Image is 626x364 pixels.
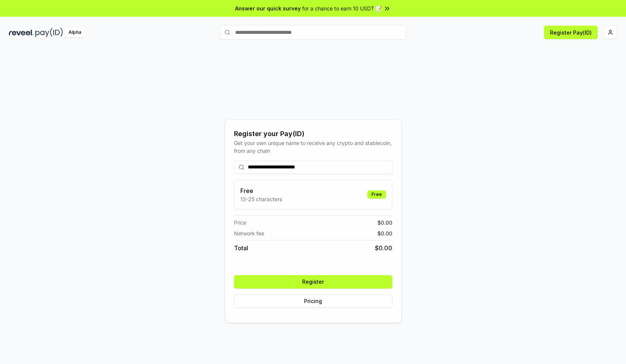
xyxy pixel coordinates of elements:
span: Total [234,244,248,252]
span: $ 0.00 [377,229,392,237]
span: $ 0.00 [375,244,392,252]
span: Price [234,219,246,226]
div: Get your own unique name to receive any crypto and stablecoin, from any chain [234,139,392,155]
span: Network fee [234,229,264,237]
div: Free [367,190,386,199]
button: Register Pay(ID) [544,26,598,39]
button: Pricing [234,294,392,308]
img: pay_id [35,28,63,37]
div: Register your Pay(ID) [234,129,392,139]
p: 13-25 characters [240,195,282,203]
div: Alpha [64,28,85,37]
span: $ 0.00 [377,219,392,226]
span: Answer our quick survey [235,4,301,12]
span: for a chance to earn 10 USDT 📝 [302,4,382,12]
h3: Free [240,186,282,195]
button: Register [234,275,392,289]
img: reveel_dark [9,28,34,37]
